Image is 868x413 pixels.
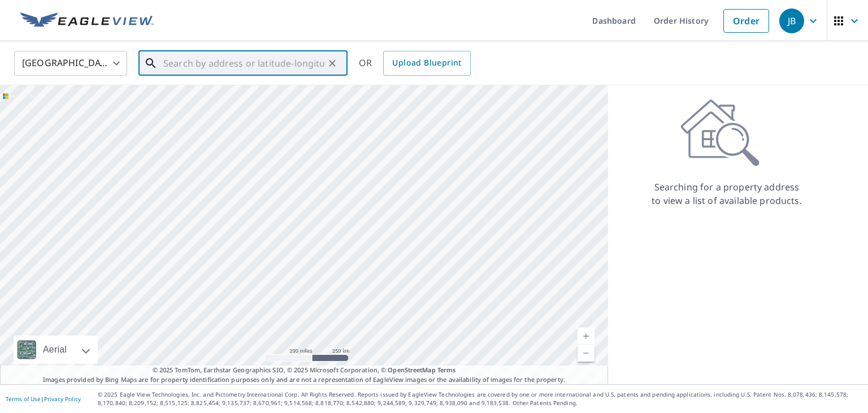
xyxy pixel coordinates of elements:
[14,47,127,79] div: [GEOGRAPHIC_DATA]
[383,51,470,76] a: Upload Blueprint
[392,56,461,70] span: Upload Blueprint
[779,8,804,33] div: JB
[6,395,41,403] a: Terms of Use
[20,12,154,29] img: EV Logo
[6,395,81,402] p: |
[44,395,81,403] a: Privacy Policy
[388,366,435,374] a: OpenStreetMap
[651,180,802,207] p: Searching for a property address to view a list of available products.
[98,390,862,407] p: © 2025 Eagle View Technologies, Inc. and Pictometry International Corp. All Rights Reserved. Repo...
[153,366,456,375] span: © 2025 TomTom, Earthstar Geographics SIO, © 2025 Microsoft Corporation, ©
[40,336,70,364] div: Aerial
[578,345,594,362] a: Current Level 5, Zoom Out
[163,47,324,79] input: Search by address or latitude-longitude
[437,366,456,374] a: Terms
[723,9,769,33] a: Order
[359,51,471,76] div: OR
[324,55,340,71] button: Clear
[14,336,98,364] div: Aerial
[578,328,594,345] a: Current Level 5, Zoom In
